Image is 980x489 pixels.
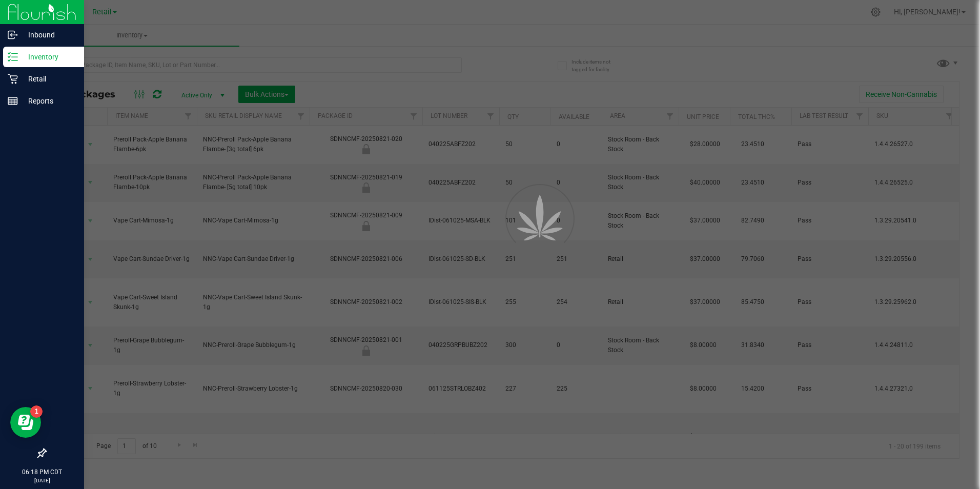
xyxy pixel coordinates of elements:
inline-svg: Retail [8,74,18,84]
p: Reports [18,95,79,107]
inline-svg: Reports [8,96,18,106]
inline-svg: Inbound [8,30,18,40]
p: Retail [18,73,79,85]
p: 06:18 PM CDT [5,467,79,477]
inline-svg: Inventory [8,52,18,62]
iframe: Resource center unread badge [30,405,43,418]
p: Inventory [18,51,79,63]
iframe: Resource center [10,407,41,438]
p: [DATE] [5,477,79,484]
p: Inbound [18,29,79,41]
